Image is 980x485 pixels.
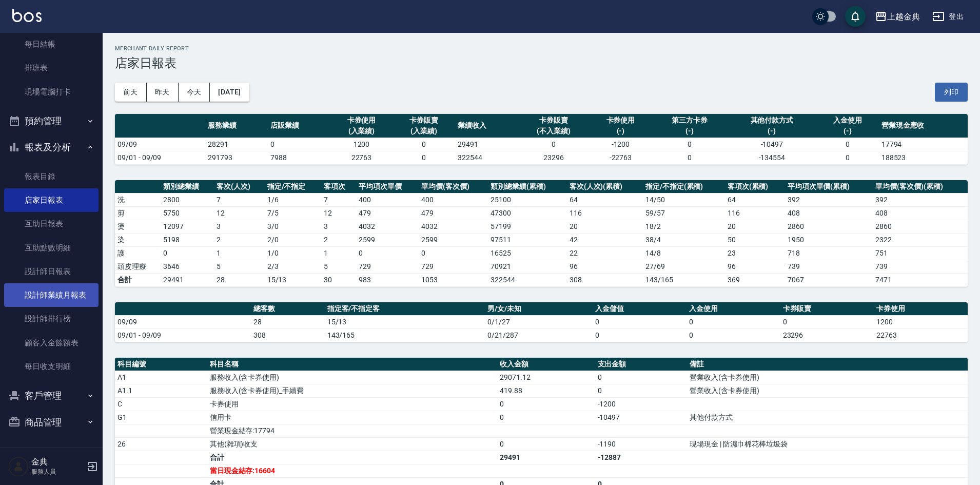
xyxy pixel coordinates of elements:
[207,424,498,437] td: 營業現金結存:17794
[873,220,968,233] td: 2860
[321,206,356,220] td: 12
[845,6,866,27] button: save
[816,138,879,151] td: 0
[785,246,873,260] td: 718
[687,437,968,451] td: 現場現金 | 防濕巾棉花棒垃圾袋
[590,138,652,151] td: -1200
[161,260,214,273] td: 3646
[325,315,485,328] td: 15/13
[785,233,873,246] td: 1950
[497,397,595,411] td: 0
[4,188,99,212] a: 店家日報表
[593,302,687,316] th: 入金儲值
[488,180,566,193] th: 類別總業績(累積)
[268,151,330,164] td: 7988
[393,138,455,151] td: 0
[115,411,207,424] td: G1
[567,193,643,206] td: 64
[730,115,814,126] div: 其他付款方式
[455,138,518,151] td: 29491
[455,114,518,138] th: 業績收入
[419,206,488,220] td: 479
[214,233,265,246] td: 2
[115,151,205,164] td: 09/01 - 09/09
[115,302,968,342] table: a dense table
[567,233,643,246] td: 42
[330,138,393,151] td: 1200
[356,273,419,286] td: 983
[654,115,724,126] div: 第三方卡券
[819,115,876,126] div: 入金使用
[725,233,785,246] td: 50
[207,464,498,477] td: 當日現金結存:16604
[4,236,99,260] a: 互助點數明細
[643,220,725,233] td: 18 / 2
[115,206,161,220] td: 剪
[419,220,488,233] td: 4032
[419,273,488,286] td: 1053
[214,260,265,273] td: 5
[879,151,968,164] td: 188523
[652,138,727,151] td: 0
[567,180,643,193] th: 客次(人次)(累積)
[485,328,593,342] td: 0/21/287
[393,151,455,164] td: 0
[652,151,727,164] td: 0
[785,193,873,206] td: 392
[819,126,876,137] div: (-)
[207,451,498,464] td: 合計
[4,409,99,436] button: 商品管理
[115,220,161,233] td: 燙
[356,233,419,246] td: 2599
[728,151,816,164] td: -134554
[115,328,251,342] td: 09/01 - 09/09
[147,83,179,102] button: 昨天
[4,165,99,188] a: 報表目錄
[356,260,419,273] td: 729
[497,358,595,371] th: 收入金額
[115,315,251,328] td: 09/09
[214,193,265,206] td: 7
[214,246,265,260] td: 1
[643,246,725,260] td: 14 / 8
[488,273,566,286] td: 322544
[593,315,687,328] td: 0
[873,180,968,193] th: 單均價(客次價)(累積)
[497,411,595,424] td: 0
[4,108,99,134] button: 預約管理
[4,56,99,80] a: 排班表
[928,7,968,26] button: 登出
[161,193,214,206] td: 2800
[207,371,498,384] td: 服務收入(含卡券使用)
[8,456,29,477] img: Person
[325,328,485,342] td: 143/165
[643,233,725,246] td: 38 / 4
[207,411,498,424] td: 信用卡
[419,180,488,193] th: 單均價(客次價)
[874,302,968,316] th: 卡券使用
[873,206,968,220] td: 408
[321,220,356,233] td: 3
[207,397,498,411] td: 卡券使用
[873,260,968,273] td: 739
[321,273,356,286] td: 30
[333,126,390,137] div: (入業績)
[567,220,643,233] td: 20
[687,384,968,397] td: 營業收入(含卡券使用)
[115,180,968,287] table: a dense table
[725,220,785,233] td: 20
[115,56,968,70] h3: 店家日報表
[485,302,593,316] th: 男/女/未知
[643,273,725,286] td: 143/165
[874,328,968,342] td: 22763
[419,233,488,246] td: 2599
[488,206,566,220] td: 47300
[728,138,816,151] td: -10497
[687,302,780,316] th: 入金使用
[207,437,498,451] td: 其他(雜項)收支
[115,437,207,451] td: 26
[871,6,924,27] button: 上越金典
[4,134,99,161] button: 報表及分析
[207,358,498,371] th: 科目名稱
[879,138,968,151] td: 17794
